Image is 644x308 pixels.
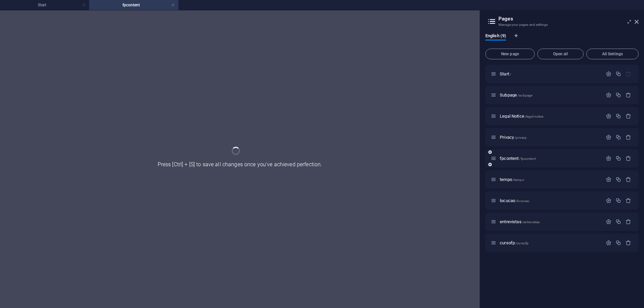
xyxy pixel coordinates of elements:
span: Click to open page [500,240,529,245]
span: /privacy [515,136,527,139]
div: Remove [626,113,631,119]
span: /legal-notice [525,115,544,118]
div: Settings [606,198,611,203]
div: Duplicate [615,71,621,77]
span: / [510,72,511,76]
span: Click to open page [500,135,527,140]
div: The startpage cannot be deleted [626,71,631,77]
div: locucao/locucao [498,198,602,203]
span: Open all [540,52,581,56]
div: cursofp/cursofp [498,241,602,245]
div: Settings [606,219,611,225]
div: Remove [626,219,631,225]
div: Duplicate [615,240,621,246]
div: Settings [606,156,611,161]
div: Privacy/privacy [498,135,602,139]
div: Remove [626,92,631,98]
span: Click to open page [500,198,529,203]
span: /subpage [518,94,532,97]
div: Duplicate [615,177,621,182]
div: Remove [626,177,631,182]
div: Subpage/subpage [498,93,602,97]
div: Remove [626,198,631,203]
div: Settings [606,177,611,182]
button: New page [485,49,535,59]
div: fpcontent/fpcontent [498,156,602,161]
div: Settings [606,92,611,98]
span: Click to open page [500,219,540,224]
div: Start/ [498,72,602,76]
div: Duplicate [615,219,621,225]
div: Settings [606,240,611,246]
span: /fpcontent [519,157,535,161]
div: tempo/tempo [498,177,602,182]
div: Duplicate [615,198,621,203]
div: Remove [626,134,631,140]
div: Duplicate [615,134,621,140]
span: Click to open page [500,71,511,76]
div: Settings [606,134,611,140]
span: /entrevistas [522,220,540,224]
span: Click to open page [500,177,524,182]
span: Click to open page [500,93,532,98]
div: Settings [606,113,611,119]
button: All Settings [586,49,639,59]
button: Open all [537,49,584,59]
h2: Pages [498,16,639,22]
div: Remove [626,240,631,246]
div: Settings [606,71,611,77]
div: Duplicate [615,113,621,119]
span: English (9) [485,32,506,41]
div: Remove [626,156,631,161]
span: All Settings [589,52,636,56]
h3: Manage your pages and settings [498,22,625,28]
span: /locucao [516,199,529,203]
div: Duplicate [615,156,621,161]
div: Language Tabs [485,33,639,46]
h4: fpcontent [89,1,178,9]
div: Duplicate [615,92,621,98]
span: /tempo [513,178,524,182]
span: Click to open page [500,114,543,119]
span: Click to open page [500,156,536,161]
span: /cursofp [516,241,529,245]
div: Legal Notice/legal-notice [498,114,602,118]
span: New page [488,52,532,56]
div: entrevistas/entrevistas [498,220,602,224]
